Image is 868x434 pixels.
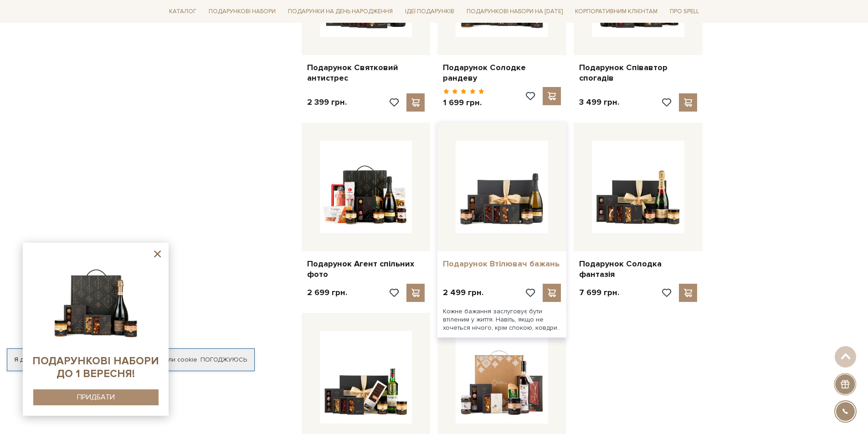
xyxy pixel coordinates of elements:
a: Ідеї подарунків [401,5,458,19]
a: Погоджуюсь [200,356,247,364]
p: 2 699 грн. [307,287,347,298]
a: файли cookie [156,356,197,363]
p: 1 699 грн. [443,97,484,108]
a: Про Spell [666,5,703,19]
a: Подарунок Співавтор спогадів [579,62,697,84]
div: Я дозволяю [DOMAIN_NAME] використовувати [7,356,254,364]
a: Подарункові набори на [DATE] [463,4,566,19]
a: Подарунки на День народження [284,5,396,19]
a: Подарунок Солодка фантазія [579,259,697,280]
p: 2 399 грн. [307,97,347,107]
p: 3 499 грн. [579,97,619,107]
p: 2 499 грн. [443,287,483,298]
a: Каталог [165,5,200,19]
a: Подарунок Агент спільних фото [307,259,425,280]
a: Подарунок Солодке рандеву [443,62,561,84]
div: Кожне бажання заслуговує бути втіленим у життя. Навіть, якщо не хочеться нічого, крім спокою, ков... [437,302,566,338]
a: Корпоративним клієнтам [571,4,661,19]
a: Подарунок Святковий антистрес [307,62,425,84]
a: Подарункові набори [205,5,279,19]
a: Подарунок Втілювач бажань [443,259,561,269]
p: 7 699 грн. [579,287,619,298]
